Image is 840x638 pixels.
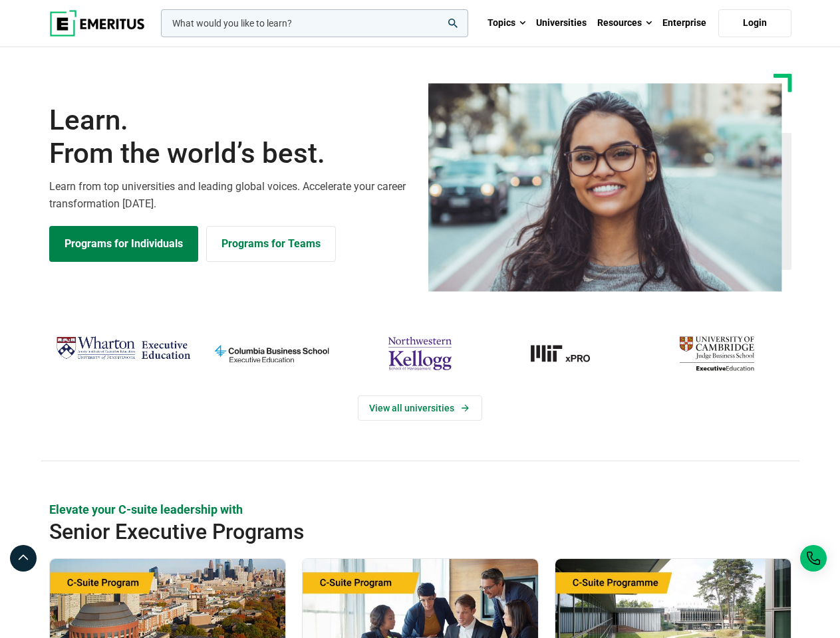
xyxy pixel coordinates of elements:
img: cambridge-judge-business-school [649,332,784,375]
a: View Universities [358,395,482,421]
a: Explore Programs [49,226,198,262]
a: Explore for Business [206,226,336,262]
input: woocommerce-product-search-field-0 [161,9,468,37]
img: Learn from the world's best [428,83,782,292]
a: MIT-xPRO [501,332,636,375]
img: Wharton Executive Education [56,332,191,365]
h1: Learn. [49,104,412,171]
img: MIT xPRO [501,332,636,375]
img: northwestern-kellogg [352,332,488,375]
a: Login [718,9,791,37]
p: Learn from top universities and leading global voices. Accelerate your career transformation [DATE]. [49,178,412,212]
p: Elevate your C-suite leadership with [49,501,791,518]
img: columbia-business-school [204,332,339,375]
h2: Senior Executive Programs [49,518,717,545]
span: From the world’s best. [49,137,412,170]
